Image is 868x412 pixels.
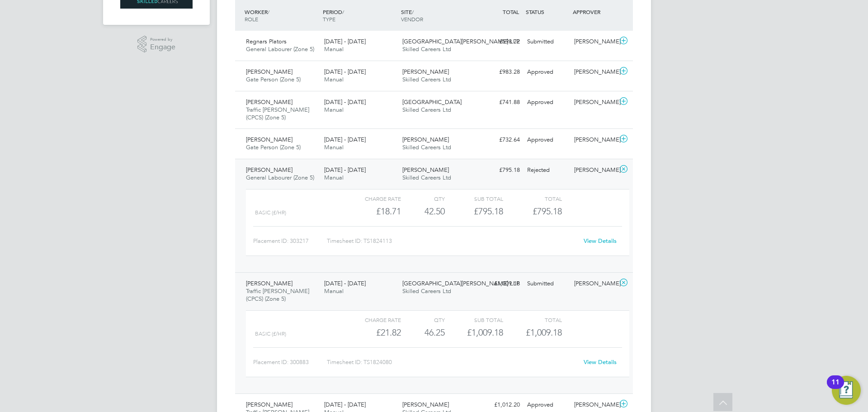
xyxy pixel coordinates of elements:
span: Powered by [150,36,175,43]
span: [PERSON_NAME] [246,136,292,143]
div: Timesheet ID: TS1824113 [327,234,578,248]
span: [GEOGRAPHIC_DATA] [402,98,462,106]
span: Manual [324,174,344,181]
div: STATUS [524,4,571,20]
div: [PERSON_NAME] [571,133,618,147]
span: [PERSON_NAME] [246,68,292,76]
span: Engage [150,43,175,51]
div: Sub Total [445,314,503,325]
div: APPROVER [571,4,618,20]
span: [DATE] - [DATE] [324,136,366,143]
div: £795.18 [476,163,524,178]
div: Submitted [524,276,571,291]
div: Placement ID: 303217 [253,234,327,248]
span: General Labourer (Zone 5) [246,174,314,181]
a: View Details [584,237,617,245]
span: Skilled Careers Ltd [402,45,451,53]
div: PERIOD [321,4,399,27]
div: [PERSON_NAME] [571,95,618,110]
div: SITE [399,4,477,27]
span: General Labourer (Zone 5) [246,45,314,53]
span: Gate Person (Zone 5) [246,143,301,151]
span: Traffic [PERSON_NAME] (CPCS) (Zone 5) [246,106,309,121]
button: Open Resource Center, 11 new notifications [832,376,861,405]
span: £1,009.18 [526,327,562,338]
a: Powered byEngage [137,36,176,53]
div: [PERSON_NAME] [571,163,618,178]
div: Sub Total [445,193,503,204]
div: £741.88 [476,95,524,110]
div: Submitted [524,34,571,49]
div: WORKER [242,4,321,27]
span: [PERSON_NAME] [246,98,292,106]
span: Skilled Careers Ltd [402,106,451,114]
span: [PERSON_NAME] [402,166,449,174]
div: Approved [524,95,571,110]
span: Manual [324,287,344,295]
div: Approved [524,65,571,80]
div: Placement ID: 300883 [253,355,327,369]
div: £795.18 [445,204,503,219]
span: [PERSON_NAME] [246,166,292,174]
div: Approved [524,133,571,147]
span: Traffic [PERSON_NAME] (CPCS) (Zone 5) [246,287,309,303]
span: / [412,8,414,15]
span: [DATE] - [DATE] [324,98,366,106]
div: [PERSON_NAME] [571,276,618,291]
span: [GEOGRAPHIC_DATA][PERSON_NAME] LLP [402,38,519,45]
div: Total [503,314,561,325]
span: [PERSON_NAME] [246,279,292,287]
span: Skilled Careers Ltd [402,76,451,83]
div: QTY [401,193,445,204]
span: TOTAL [503,8,519,15]
span: ROLE [245,15,258,23]
span: Skilled Careers Ltd [402,287,451,295]
span: £795.18 [533,206,562,217]
div: £983.28 [476,65,524,80]
span: [PERSON_NAME] [402,68,449,76]
span: Manual [324,76,344,83]
div: Timesheet ID: TS1824080 [327,355,578,369]
span: Skilled Careers Ltd [402,174,451,181]
span: Basic (£/HR) [255,209,286,216]
span: Gate Person (Zone 5) [246,76,301,83]
div: 11 [831,382,840,394]
span: Basic (£/HR) [255,331,286,337]
span: Manual [324,106,344,114]
span: [GEOGRAPHIC_DATA][PERSON_NAME] LLP [402,279,519,287]
span: [PERSON_NAME] [402,136,449,143]
div: Total [503,193,561,204]
span: [DATE] - [DATE] [324,38,366,45]
div: 46.25 [401,325,445,340]
span: / [268,8,269,15]
div: £1,009.18 [445,325,503,340]
div: £18.71 [343,204,401,219]
span: Skilled Careers Ltd [402,143,451,151]
div: Charge rate [343,314,401,325]
span: Regnars Plators [246,38,287,45]
div: Rejected [524,163,571,178]
span: TYPE [323,15,335,23]
span: [DATE] - [DATE] [324,68,366,76]
span: [DATE] - [DATE] [324,279,366,287]
div: £1,009.18 [476,276,524,291]
a: View Details [584,358,617,366]
span: / [342,8,344,15]
span: [DATE] - [DATE] [324,166,366,174]
span: Manual [324,143,344,151]
span: [PERSON_NAME] [246,401,292,408]
div: Charge rate [343,193,401,204]
div: [PERSON_NAME] [571,65,618,80]
span: [DATE] - [DATE] [324,401,366,408]
span: VENDOR [401,15,423,23]
span: [PERSON_NAME] [402,401,449,408]
div: £598.72 [476,34,524,49]
div: £732.64 [476,133,524,147]
span: Manual [324,45,344,53]
div: 42.50 [401,204,445,219]
div: [PERSON_NAME] [571,34,618,49]
div: £21.82 [343,325,401,340]
div: QTY [401,314,445,325]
